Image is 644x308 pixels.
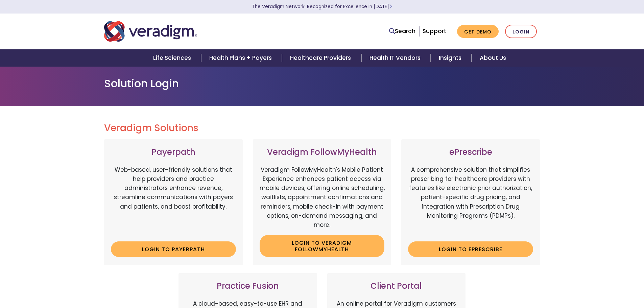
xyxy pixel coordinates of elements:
[111,147,236,157] h3: Payerpath
[252,3,392,10] a: The Veradigm Network: Recognized for Excellence in [DATE]Learn More
[431,49,472,67] a: Insights
[505,25,537,39] a: Login
[472,49,514,67] a: About Us
[260,147,385,157] h3: Veradigm FollowMyHealth
[185,281,310,291] h3: Practice Fusion
[111,241,236,257] a: Login to Payerpath
[104,77,540,90] h1: Solution Login
[361,49,431,67] a: Health IT Vendors
[104,122,540,134] h2: Veradigm Solutions
[260,235,385,257] a: Login to Veradigm FollowMyHealth
[111,165,236,236] p: Web-based, user-friendly solutions that help providers and practice administrators enhance revenu...
[389,3,392,10] span: Learn More
[408,165,533,236] p: A comprehensive solution that simplifies prescribing for healthcare providers with features like ...
[408,147,533,157] h3: ePrescribe
[423,27,446,35] a: Support
[201,49,282,67] a: Health Plans + Payers
[282,49,361,67] a: Healthcare Providers
[334,281,459,291] h3: Client Portal
[457,25,499,38] a: Get Demo
[408,241,533,257] a: Login to ePrescribe
[260,165,385,230] p: Veradigm FollowMyHealth's Mobile Patient Experience enhances patient access via mobile devices, o...
[389,27,415,36] a: Search
[145,49,201,67] a: Life Sciences
[104,20,197,43] img: Veradigm logo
